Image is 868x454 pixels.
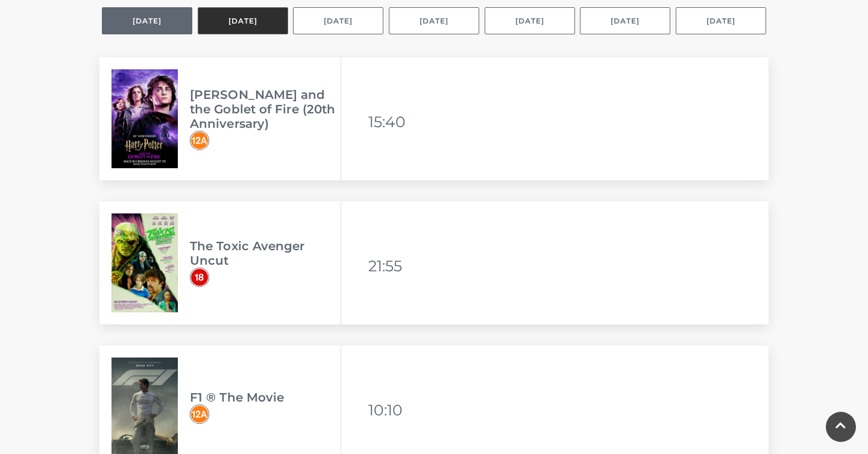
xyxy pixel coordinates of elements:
button: [DATE] [580,7,670,34]
button: [DATE] [389,7,479,34]
button: [DATE] [102,7,192,34]
button: [DATE] [293,7,383,34]
h3: F1 ® The Movie [190,390,341,405]
button: [DATE] [198,7,288,34]
li: 15:40 [368,107,410,136]
li: 10:10 [368,396,410,424]
button: [DATE] [485,7,575,34]
h3: The Toxic Avenger Uncut [190,239,341,268]
button: [DATE] [676,7,766,34]
li: 21:55 [368,251,410,280]
h3: [PERSON_NAME] and the Goblet of Fire (20th Anniversary) [190,87,341,131]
